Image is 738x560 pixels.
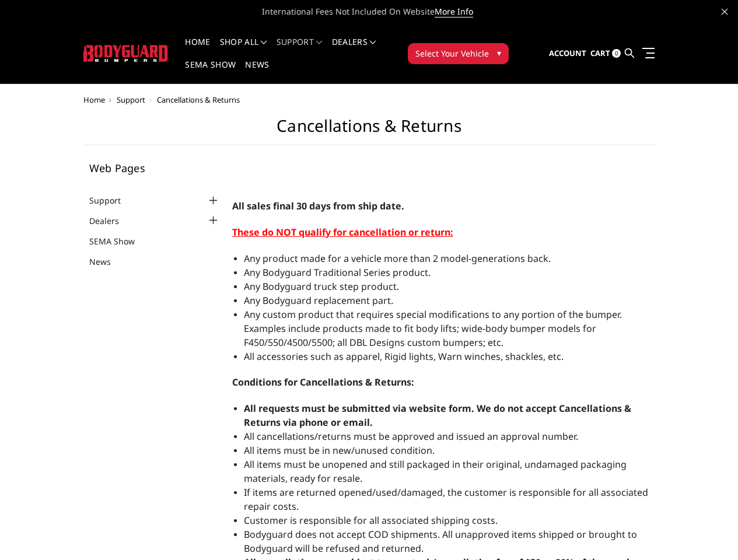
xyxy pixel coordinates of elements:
span: If items are returned opened/used/damaged, the customer is responsible for all associated repair ... [244,486,648,513]
strong: Conditions for Cancellations & Returns: [232,376,414,388]
span: Customer is responsible for all associated shipping costs. [244,514,498,527]
a: Support [277,38,323,61]
a: shop all [220,38,267,61]
span: All items must be unopened and still packaged in their original, undamaged packaging materials, r... [244,458,627,485]
span: All accessories such as apparel, Rigid lights, Warn winches, shackles, etc. [244,350,564,363]
a: Dealers [89,215,134,227]
a: More Info [435,6,473,17]
a: SEMA Show [185,61,236,83]
a: Support [117,94,145,105]
a: Support [89,194,135,206]
span: Cancellations & Returns [157,94,240,105]
span: Bodyguard does not accept COD shipments. All unapproved items shipped or brought to Bodyguard wil... [244,528,637,555]
a: Cart 0 [590,38,621,69]
span: Any Bodyguard replacement part. [244,294,393,307]
span: Any product made for a vehicle more than 2 model-generations back. [244,252,551,265]
a: Home [185,38,210,61]
span: ▾ [497,47,501,59]
a: Home [83,94,105,105]
strong: All requests must be submitted via website form. We do not accept Cancellations & Returns via pho... [244,402,631,429]
a: Account [549,38,586,69]
span: Account [549,48,586,58]
h5: Web Pages [89,163,221,173]
span: All items must be in new/unused condition. [244,444,435,457]
a: Dealers [332,38,376,61]
a: SEMA Show [89,235,149,247]
button: Select Your Vehicle [408,43,509,64]
span: Cart [590,48,610,58]
h1: Cancellations & Returns [83,116,655,145]
span: These do NOT qualify for cancellation or return: [232,226,453,239]
a: News [89,256,125,268]
span: Any Bodyguard truck step product. [244,280,399,293]
span: All sales final 30 days from ship date. [232,199,404,212]
span: Any custom product that requires special modifications to any portion of the bumper. Examples inc... [244,308,622,349]
a: News [245,61,269,83]
span: All cancellations/returns must be approved and issued an approval number. [244,430,578,443]
span: 0 [612,49,621,58]
span: Select Your Vehicle [415,47,489,60]
img: BODYGUARD BUMPERS [83,45,169,62]
span: Any Bodyguard Traditional Series product. [244,266,431,279]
